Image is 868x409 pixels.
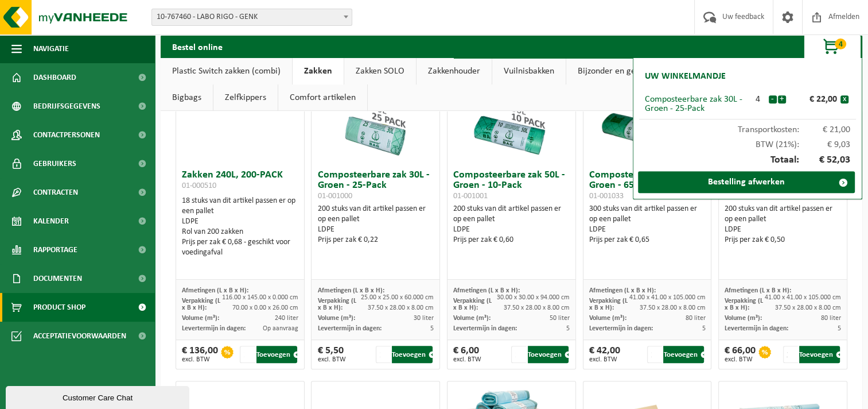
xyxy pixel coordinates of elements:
[392,346,433,363] button: Toevoegen
[152,9,352,25] span: 10-767460 - LABO RIGO - GENK
[161,58,292,84] a: Plastic Switch zakken (combi)
[453,315,491,322] span: Volume (m³):
[430,325,434,332] span: 5
[376,346,391,363] input: 1
[256,346,297,363] button: Toevoegen
[647,346,662,363] input: 1
[317,325,381,332] span: Levertermijn in dagen:
[182,298,220,311] span: Verpakking (L x B x H):
[799,155,851,165] span: € 52,03
[775,304,841,311] span: 37.50 x 28.00 x 8.00 cm
[317,235,434,245] div: Prijs per zak € 0,22
[725,315,762,322] span: Volume (m³):
[232,304,298,311] span: 70.00 x 0.00 x 26.00 cm
[589,315,626,322] span: Volume (m³):
[33,92,100,121] span: Bedrijfsgegevens
[821,315,841,322] span: 80 liter
[293,58,344,84] a: Zakken
[497,294,570,301] span: 30.00 x 30.00 x 94.000 cm
[317,346,345,363] div: € 5,50
[33,207,69,236] span: Kalender
[182,182,216,190] span: 01-000510
[589,298,628,311] span: Verpakking (L x B x H):
[528,346,569,363] button: Toevoegen
[645,95,748,113] div: Composteerbare zak 30L - Groen - 25-Pack
[566,325,570,332] span: 5
[182,227,298,237] div: Rol van 200 zakken
[33,322,126,350] span: Acceptatievoorwaarden
[504,304,570,311] span: 37.50 x 28.00 x 8.00 cm
[222,294,298,301] span: 116.00 x 145.00 x 0.000 cm
[840,95,848,103] button: x
[725,346,756,363] div: € 66,00
[639,134,856,149] div: BTW (21%):
[417,58,492,84] a: Zakkenhouder
[702,325,705,332] span: 5
[240,346,255,363] input: 1
[278,84,367,111] a: Comfort artikelen
[566,58,695,84] a: Bijzonder en gevaarlijk afval
[748,95,768,104] div: 4
[182,217,298,227] div: LDPE
[725,225,841,235] div: LDPE
[550,315,570,322] span: 50 liter
[161,84,213,111] a: Bigbags
[589,192,624,200] span: 01-001033
[765,294,841,301] span: 41.00 x 41.00 x 105.000 cm
[317,298,356,311] span: Verpakking (L x B x H):
[725,356,756,363] span: excl. BTW
[589,235,706,245] div: Prijs per zak € 0,65
[182,237,298,258] div: Prijs per zak € 0,68 - geschikt voor voedingafval
[151,9,352,26] span: 10-767460 - LABO RIGO - GENK
[453,325,517,332] span: Levertermijn in dagen:
[835,38,846,49] span: 4
[33,149,76,178] span: Gebruikers
[453,356,481,363] span: excl. BTW
[33,34,69,63] span: Navigatie
[275,315,298,322] span: 240 liter
[33,293,85,322] span: Product Shop
[182,315,219,322] span: Volume (m³):
[414,315,434,322] span: 30 liter
[799,346,840,363] button: Toevoegen
[725,325,788,332] span: Levertermijn in dagen:
[589,204,706,245] div: 300 stuks van dit artikel passen er op een pallet
[663,346,704,363] button: Toevoegen
[453,287,520,294] span: Afmetingen (L x B x H):
[213,84,278,111] a: Zelfkippers
[317,204,434,245] div: 200 stuks van dit artikel passen er op een pallet
[317,287,384,294] span: Afmetingen (L x B x H):
[769,95,777,103] button: -
[778,95,786,103] button: +
[317,192,352,200] span: 01-001000
[317,356,345,363] span: excl. BTW
[725,287,791,294] span: Afmetingen (L x B x H):
[182,346,218,363] div: € 136,00
[589,287,656,294] span: Afmetingen (L x B x H):
[804,35,861,58] button: 4
[263,325,298,332] span: Op aanvraag
[33,178,78,207] span: Contracten
[317,170,434,201] h3: Composteerbare zak 30L - Groen - 25-Pack
[589,225,706,235] div: LDPE
[639,64,731,89] h2: Uw winkelmandje
[492,58,566,84] a: Vuilnisbakken
[453,192,488,200] span: 01-001001
[511,346,526,363] input: 1
[799,125,851,134] span: € 21,00
[838,325,841,332] span: 5
[33,121,100,149] span: Contactpersonen
[6,384,192,409] iframe: chat widget
[453,346,481,363] div: € 6,00
[453,204,570,245] div: 200 stuks van dit artikel passen er op een pallet
[629,294,705,301] span: 41.00 x 41.00 x 105.000 cm
[33,63,76,92] span: Dashboard
[789,95,840,104] div: € 22,00
[725,235,841,245] div: Prijs per zak € 0,50
[638,171,855,193] a: Bestelling afwerken
[725,298,763,311] span: Verpakking (L x B x H):
[344,58,416,84] a: Zakken SOLO
[182,287,248,294] span: Afmetingen (L x B x H):
[33,264,82,293] span: Documenten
